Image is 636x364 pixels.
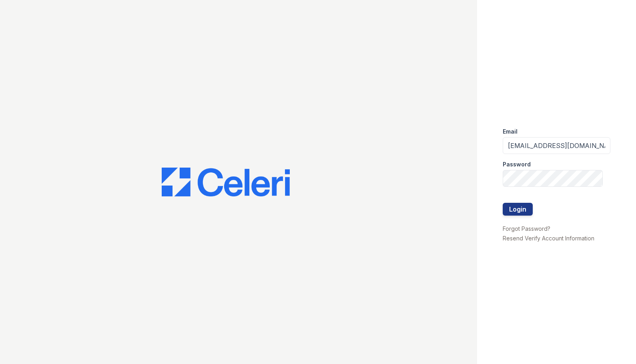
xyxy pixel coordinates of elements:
[503,128,518,136] label: Email
[503,235,594,242] a: Resend Verify Account Information
[503,160,531,168] label: Password
[162,168,290,196] img: CE_Logo_Blue-a8612792a0a2168367f1c8372b55b34899dd931a85d93a1a3d3e32e68fde9ad4.png
[503,225,550,232] a: Forgot Password?
[503,203,533,216] button: Login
